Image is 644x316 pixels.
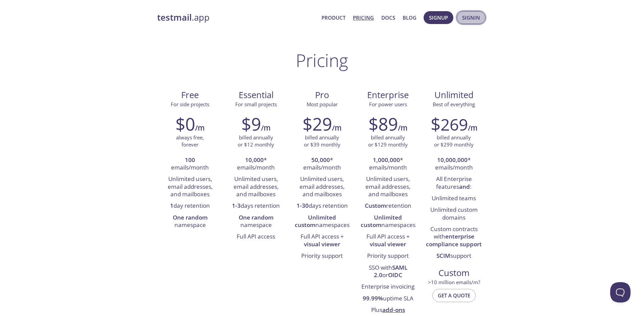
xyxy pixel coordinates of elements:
li: Unlimited users, email addresses, and mailboxes [228,174,284,200]
a: testmail.app [157,12,316,23]
strong: visual viewer [304,240,340,248]
li: * emails/month [228,155,284,174]
li: Priority support [294,250,350,262]
li: SSO with or [360,262,416,281]
span: > 10 million emails/m? [428,279,480,286]
li: Full API access + [360,231,416,250]
li: Full API access + [294,231,350,250]
li: namespace [228,212,284,231]
li: namespace [162,212,218,231]
span: For power users [369,101,407,108]
button: Signup [424,11,453,24]
li: Unlimited teams [426,193,482,204]
strong: 1-3 [232,202,241,209]
h2: $9 [241,114,261,134]
li: Plus [360,304,416,316]
span: 269 [440,113,468,135]
li: * emails/month [294,155,350,174]
h6: /m [468,122,477,134]
button: Get a quote [432,289,476,302]
a: Pricing [353,13,374,22]
h6: /m [261,122,270,134]
li: Priority support [360,250,416,262]
span: Pro [294,89,350,101]
span: For side projects [171,101,209,108]
strong: 1-30 [296,202,309,209]
strong: One random [173,213,208,221]
strong: testmail [157,12,192,23]
p: billed annually or $299 monthly [434,134,474,149]
span: Get a quote [438,291,470,300]
strong: Unlimited custom [295,213,336,229]
span: Custom [426,267,481,279]
span: Free [163,89,218,101]
li: days retention [228,200,284,212]
h2: $89 [368,114,398,134]
p: billed annually or $129 monthly [368,134,408,149]
li: namespaces [360,212,416,231]
li: retention [360,200,416,212]
li: Enterprise invoicing [360,281,416,293]
span: Unlimited [434,89,474,101]
span: Enterprise [360,89,415,101]
a: Product [321,13,345,22]
strong: enterprise compliance support [426,232,482,248]
a: Blog [403,13,416,22]
h6: /m [195,122,205,134]
strong: SCIM [436,252,450,259]
strong: Unlimited custom [361,213,402,229]
span: Signup [429,13,448,22]
p: billed annually or $39 monthly [304,134,340,149]
button: Signin [457,11,485,24]
h6: /m [332,122,341,134]
li: All Enterprise features : [426,174,482,193]
strong: 10,000,000 [437,156,468,164]
li: Unlimited users, email addresses, and mailboxes [294,174,350,200]
li: support [426,250,482,262]
h1: Pricing [296,50,348,70]
h6: /m [398,122,407,134]
strong: visual viewer [370,240,406,248]
strong: and [459,183,470,190]
li: Full API access [228,231,284,243]
iframe: Help Scout Beacon - Open [610,282,630,302]
h2: $29 [303,114,332,134]
li: namespaces [294,212,350,231]
strong: 10,000 [245,156,264,164]
strong: 99.99% [363,294,383,302]
li: Unlimited users, email addresses, and mailboxes [360,174,416,200]
strong: 1,000,000 [373,156,400,164]
li: days retention [294,200,350,212]
li: Unlimited users, email addresses, and mailboxes [162,174,218,200]
strong: OIDC [388,271,402,279]
strong: 100 [185,156,195,164]
li: Custom contracts with [426,224,482,250]
li: uptime SLA [360,293,416,304]
p: billed annually or $12 monthly [238,134,274,149]
strong: SAML 2.0 [374,264,407,279]
h2: $ [431,114,468,134]
li: Unlimited custom domains [426,204,482,224]
p: always free, forever [176,134,204,149]
strong: 50,000 [311,156,330,164]
a: Docs [381,13,395,22]
li: * emails/month [360,155,416,174]
h2: $0 [175,114,195,134]
span: Signin [462,13,480,22]
span: Most popular [307,101,338,108]
span: For small projects [235,101,277,108]
strong: Custom [365,202,386,209]
span: Essential [229,89,284,101]
span: Best of everything [433,101,475,108]
li: * emails/month [426,155,482,174]
strong: 1 [170,202,173,209]
li: emails/month [162,155,218,174]
li: day retention [162,200,218,212]
a: add-ons [382,306,405,314]
strong: One random [239,213,273,221]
